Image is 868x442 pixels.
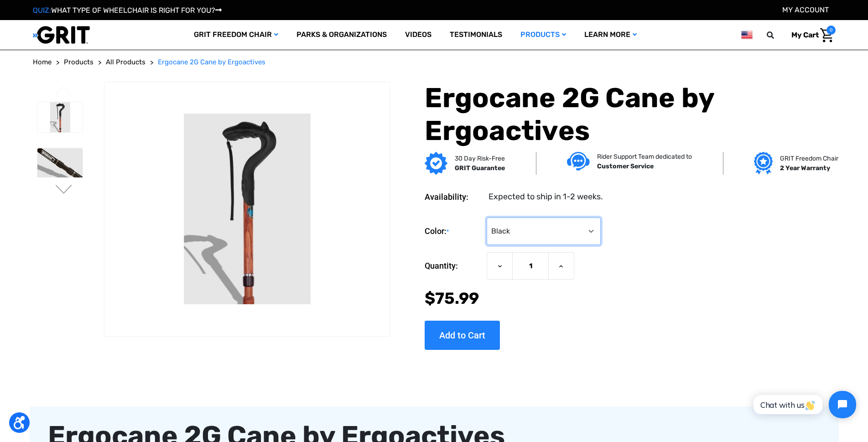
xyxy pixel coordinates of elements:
[425,82,835,147] h1: Ergocane 2G Cane by Ergoactives
[511,20,575,50] a: Products
[33,6,222,15] a: QUIZ:WHAT TYPE OF WHEELCHAIR IS RIGHT FOR YOU?
[820,28,833,42] img: Cart
[741,29,752,41] img: us.png
[106,57,146,68] a: All Products
[33,6,51,15] span: QUIZ:
[64,57,94,68] a: Products
[597,162,654,170] strong: Customer Service
[396,20,441,50] a: Videos
[771,26,785,45] input: Search
[425,218,482,245] label: Color:
[185,20,287,50] a: GRIT Freedom Chair
[33,57,836,68] nav: Breadcrumb
[104,114,390,304] img: Ergocane 2G Cane by Ergoactives
[106,58,146,66] span: All Products
[826,26,836,35] span: 0
[64,58,94,66] span: Products
[441,20,511,50] a: Testimonials
[791,31,819,39] span: My Cart
[33,58,52,66] span: Home
[780,154,838,163] p: GRIT Freedom Chair
[425,321,500,350] input: Add to Cart
[37,102,83,133] img: Ergocane 2G Cane by Ergoactives
[455,154,505,163] p: 30 Day Risk-Free
[158,57,265,68] a: Ergocane 2G Cane by Ergoactives
[489,191,603,203] dd: Expected to ship in 1-2 weeks.
[37,148,83,179] img: Ergocane 2G Cane by Ergoactives
[54,185,73,196] button: Go to slide 2 of 3
[425,252,482,280] label: Quantity:
[780,164,830,172] strong: 2 Year Warranty
[158,58,265,66] span: Ergocane 2G Cane by Ergoactives
[743,383,864,426] iframe: Tidio Chat
[33,26,90,44] img: GRIT All-Terrain Wheelchair and Mobility Equipment
[597,152,692,161] p: Rider Support Team dedicated to
[567,152,590,171] img: Customer service
[33,57,52,68] a: Home
[785,26,836,45] a: Cart with 0 items
[287,20,396,50] a: Parks & Organizations
[54,86,73,97] button: Go to slide 3 of 3
[425,191,482,203] dt: Availability:
[455,164,505,172] strong: GRIT Guarantee
[754,152,773,175] img: Grit freedom
[425,289,479,308] span: $75.99
[575,20,646,50] a: Learn More
[782,5,829,14] a: Account
[425,152,447,175] img: GRIT Guarantee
